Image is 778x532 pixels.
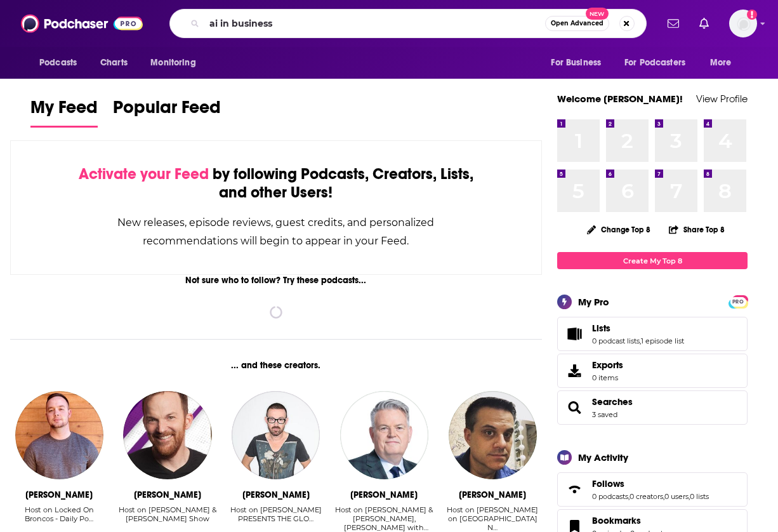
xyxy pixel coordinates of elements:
[557,390,748,425] span: Searches
[232,391,320,479] img: Judge Jules
[542,51,617,75] button: open menu
[74,213,478,250] div: New releases, episode reviews, guest credits, and personalized recommendations will begin to appe...
[578,296,609,308] div: My Pro
[335,505,433,532] div: Host on [PERSON_NAME] & [PERSON_NAME], [PERSON_NAME] with [PERSON_NAME] & [PERSON_NAME], [PERSON_...
[664,492,689,501] a: 0 users
[663,492,664,501] span: ,
[562,399,587,416] a: Searches
[689,492,690,501] span: ,
[79,164,209,183] span: Activate your Feed
[592,323,610,334] span: Lists
[119,505,217,523] div: Host on [PERSON_NAME] & [PERSON_NAME] Show
[592,478,709,489] a: Follows
[204,13,545,34] input: Search podcasts, credits, & more...
[459,489,526,500] div: Jon Justice
[562,481,587,498] a: Follows
[113,96,221,128] a: Popular Feed
[10,505,109,523] div: Host on Locked On Broncos - Daily Po…
[592,359,623,371] span: Exports
[142,51,212,75] button: open menu
[640,336,641,345] span: ,
[113,96,221,126] span: Popular Feed
[123,391,211,479] img: Ben Davis
[592,492,628,501] a: 0 podcasts
[340,391,428,479] img: Jeff Blair
[562,325,587,343] a: Lists
[449,391,537,479] img: Jon Justice
[10,275,542,286] div: Not sure who to follow? Try these podcasts...
[74,165,478,202] div: by following Podcasts, Creators, Lists, and other Users!
[668,217,725,242] button: Share Top 8
[592,336,640,345] a: 0 podcast lists
[592,515,641,526] span: Bookmarks
[242,489,310,500] div: Judge Jules
[586,8,609,20] span: New
[729,10,757,37] button: Show profile menu
[592,323,684,334] a: Lists
[701,51,748,75] button: open menu
[21,11,143,36] img: Podchaser - Follow, Share and Rate Podcasts
[134,489,201,500] div: Ben Davis
[551,54,601,72] span: For Business
[557,93,683,105] a: Welcome [PERSON_NAME]!
[444,505,542,532] div: Host on [PERSON_NAME] on [GEOGRAPHIC_DATA] N…
[39,54,77,72] span: Podcasts
[150,54,195,72] span: Monitoring
[100,54,128,72] span: Charts
[663,13,684,34] a: Show notifications dropdown
[350,489,418,500] div: Jeff Blair
[616,51,704,75] button: open menu
[696,93,748,105] a: View Profile
[30,96,98,128] a: My Feed
[15,391,103,479] img: Cody Roark
[592,515,666,526] a: Bookmarks
[592,410,617,419] a: 3 saved
[694,13,714,34] a: Show notifications dropdown
[729,10,757,37] img: User Profile
[641,336,684,345] a: 1 episode list
[592,478,624,489] span: Follows
[551,20,603,27] span: Open Advanced
[578,451,628,463] div: My Activity
[579,222,658,237] button: Change Top 8
[557,472,748,507] span: Follows
[628,492,630,501] span: ,
[557,317,748,351] span: Lists
[730,297,746,307] span: PRO
[545,16,609,31] button: Open AdvancedNew
[747,10,757,20] svg: Add a profile image
[10,360,542,371] div: ... and these creators.
[630,492,663,501] a: 0 creators
[710,54,732,72] span: More
[30,96,98,126] span: My Feed
[557,354,748,388] a: Exports
[729,10,757,37] span: Logged in as WE_Broadcast
[169,9,647,38] div: Search podcasts, credits, & more...
[562,362,587,380] span: Exports
[730,296,746,306] a: PRO
[592,396,633,408] a: Searches
[557,252,748,269] a: Create My Top 8
[30,51,93,75] button: open menu
[592,373,623,382] span: 0 items
[25,489,93,500] div: Cody Roark
[624,54,685,72] span: For Podcasters
[92,51,135,75] a: Charts
[227,505,325,523] div: Host on [PERSON_NAME] PRESENTS THE GLO…
[690,492,709,501] a: 0 lists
